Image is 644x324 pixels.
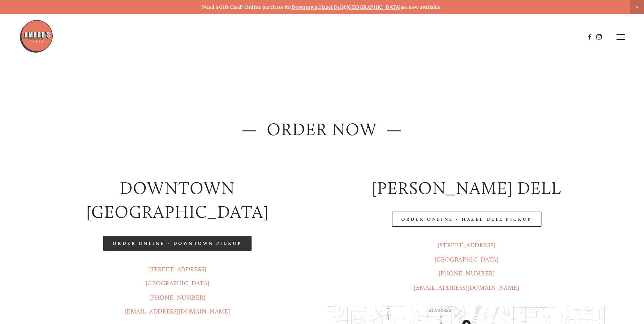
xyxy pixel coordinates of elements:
strong: Need a Gift Card? Online purchase for [202,4,292,10]
a: [EMAIL_ADDRESS][DOMAIN_NAME] [125,308,230,315]
a: [EMAIL_ADDRESS][DOMAIN_NAME] [414,284,519,291]
strong: & [343,4,347,10]
a: Order Online - Hazel Dell Pickup [392,212,541,227]
a: [GEOGRAPHIC_DATA] [146,280,209,287]
img: Amaro's Table [19,19,53,53]
h2: Downtown [GEOGRAPHIC_DATA] [39,176,316,224]
a: [GEOGRAPHIC_DATA] [435,256,498,263]
a: Downtown [292,4,318,10]
strong: , [318,4,319,10]
a: Order Online - Downtown pickup [103,236,252,251]
h2: — ORDER NOW — [39,118,605,142]
a: Hazel Dell [319,4,343,10]
strong: are now available. [401,4,442,10]
a: [GEOGRAPHIC_DATA] [347,4,401,10]
a: [STREET_ADDRESS] [148,266,206,273]
a: [STREET_ADDRESS] [438,241,496,249]
h2: [PERSON_NAME] DELL [328,176,606,200]
a: [PHONE_NUMBER] [439,270,495,277]
a: [PHONE_NUMBER] [149,294,206,301]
